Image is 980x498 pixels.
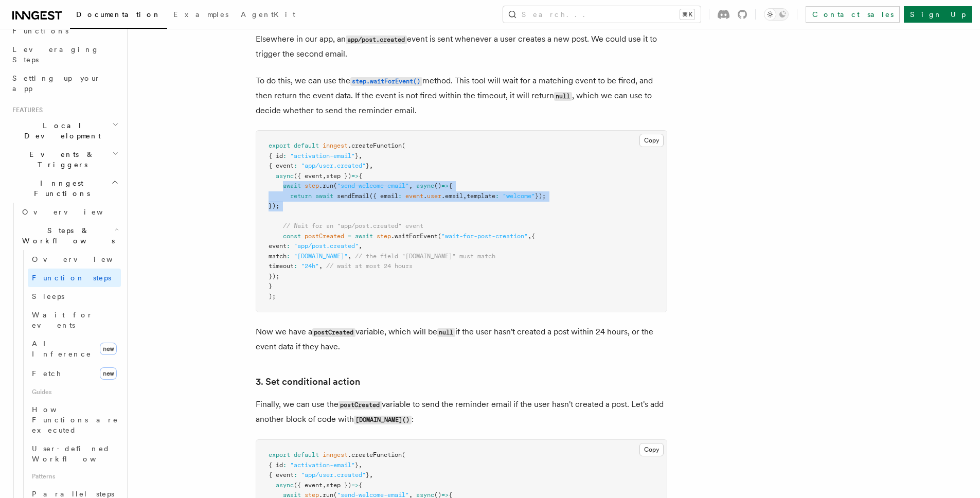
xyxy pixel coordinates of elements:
[294,262,297,270] span: :
[32,444,124,463] span: User-defined Workflows
[8,116,121,145] button: Local Development
[904,6,972,23] a: Sign Up
[359,172,362,180] span: {
[441,182,449,189] span: =>
[294,482,323,489] span: ({ event
[8,145,121,174] button: Events & Triggers
[283,222,423,229] span: // Wait for an "app/post.created" event
[287,242,290,250] span: :
[241,10,295,19] span: AgentKit
[269,451,290,458] span: export
[28,269,121,287] a: Function steps
[269,461,283,469] span: { id
[18,203,121,221] a: Overview
[235,3,301,28] a: AgentKit
[8,106,43,114] span: Features
[28,250,121,269] a: Overview
[76,10,161,19] span: Documentation
[348,233,351,240] span: =
[283,461,287,469] span: :
[290,461,355,469] span: "activation-email"
[369,162,373,169] span: ,
[301,471,366,478] span: "app/user.created"
[323,172,326,180] span: ,
[441,192,463,200] span: .email
[806,6,900,23] a: Contact sales
[100,367,117,380] span: new
[315,192,333,200] span: await
[348,451,402,458] span: .createFunction
[28,334,121,363] a: AI Inferencenew
[269,202,279,209] span: });
[32,255,138,263] span: Overview
[391,233,438,240] span: .waitForEvent
[423,192,427,200] span: .
[351,172,359,180] span: =>
[402,142,405,149] span: (
[467,192,495,200] span: template
[167,3,235,28] a: Examples
[369,192,398,200] span: ({ email
[409,182,413,189] span: ,
[294,471,297,478] span: :
[301,262,319,270] span: "24h"
[355,253,495,260] span: // the field "[DOMAIN_NAME]" must match
[8,178,111,199] span: Inngest Functions
[350,76,422,85] a: step.waitForEvent()
[639,443,664,456] button: Copy
[441,233,528,240] span: "wait-for-post-creation"
[305,182,319,189] span: step
[276,482,294,489] span: async
[354,416,412,424] code: [DOMAIN_NAME]()
[355,152,359,159] span: }
[28,287,121,306] a: Sleeps
[434,182,441,189] span: ()
[8,149,112,170] span: Events & Triggers
[32,340,92,358] span: AI Inference
[398,192,402,200] span: :
[495,192,499,200] span: :
[355,461,359,469] span: }
[283,182,301,189] span: await
[323,142,348,149] span: inngest
[305,233,344,240] span: postCreated
[283,152,287,159] span: :
[337,192,369,200] span: sendEmail
[256,74,667,118] p: To do this, we can use the method. This tool will wait for a matching event to be fired, and then...
[427,192,441,200] span: user
[28,400,121,439] a: How Functions are executed
[359,152,362,159] span: ,
[12,74,101,93] span: Setting up your app
[8,40,121,69] a: Leveraging Steps
[32,274,111,282] span: Function steps
[269,471,294,478] span: { event
[531,233,535,240] span: {
[463,192,467,200] span: ,
[256,32,667,61] p: Elsewhere in our app, an event is sent whenever a user creates a new post. We could use it to tri...
[28,439,121,468] a: User-defined Workflows
[639,134,664,147] button: Copy
[764,8,789,21] button: Toggle dark mode
[269,242,287,250] span: event
[100,343,117,355] span: new
[449,182,452,189] span: {
[326,482,351,489] span: step })
[8,120,112,141] span: Local Development
[269,273,279,280] span: });
[32,369,62,378] span: Fetch
[269,293,276,300] span: );
[8,69,121,98] a: Setting up your app
[359,461,362,469] span: ,
[269,253,287,260] span: match
[319,262,323,270] span: ,
[256,375,360,389] a: 3. Set conditional action
[369,471,373,478] span: ,
[351,482,359,489] span: =>
[28,468,121,485] span: Patterns
[348,253,351,260] span: ,
[283,233,301,240] span: const
[355,233,373,240] span: await
[32,292,64,300] span: Sleeps
[28,306,121,334] a: Wait for events
[405,192,423,200] span: event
